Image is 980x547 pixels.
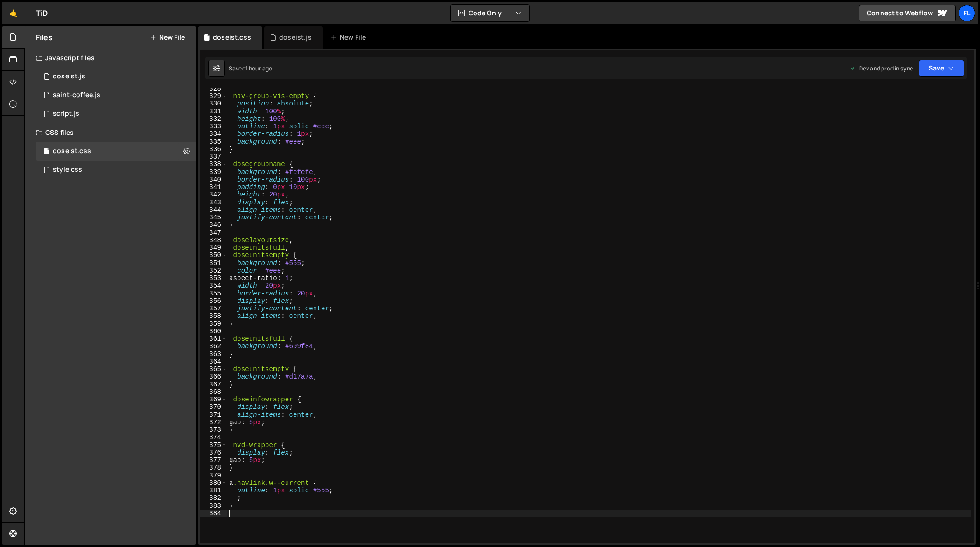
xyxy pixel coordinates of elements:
div: 341 [200,183,227,191]
button: Save [919,60,964,77]
div: 374 [200,434,227,441]
a: 🤙 [2,2,25,24]
div: doseist.js [279,33,312,42]
div: Saved [229,64,272,72]
div: 369 [200,396,227,403]
div: 345 [200,214,227,221]
div: 384 [200,510,227,517]
div: 367 [200,381,227,388]
div: 364 [200,358,227,365]
div: 376 [200,449,227,456]
div: 328 [200,85,227,92]
div: 381 [200,487,227,494]
div: 4604/24567.js [36,105,196,123]
div: saint-coffee.js [53,91,100,99]
div: 359 [200,320,227,328]
div: 346 [200,221,227,229]
div: 340 [200,176,227,183]
div: 373 [200,426,227,434]
div: 335 [200,138,227,146]
div: 347 [200,229,227,237]
div: doseist.css [213,33,251,42]
button: Code Only [451,5,529,21]
div: 355 [200,290,227,297]
div: 333 [200,123,227,130]
div: 332 [200,115,227,123]
div: 4604/25434.css [36,161,196,179]
div: 358 [200,312,227,320]
div: 4604/27020.js [36,86,196,105]
div: 365 [200,365,227,373]
div: 378 [200,464,227,471]
div: style.css [53,166,82,174]
div: 368 [200,388,227,396]
div: 361 [200,335,227,343]
div: 382 [200,494,227,502]
div: Dev and prod in sync [850,64,913,72]
div: 363 [200,351,227,358]
div: 353 [200,274,227,282]
div: 379 [200,472,227,479]
div: 331 [200,108,227,115]
div: 370 [200,403,227,411]
div: 339 [200,168,227,176]
div: 356 [200,297,227,305]
div: 348 [200,237,227,244]
div: 371 [200,411,227,419]
div: CSS files [25,123,196,142]
a: Fl [959,5,975,21]
div: 375 [200,442,227,449]
div: 343 [200,199,227,206]
div: New File [330,33,370,42]
div: 334 [200,130,227,138]
h2: Files [36,32,53,42]
div: 336 [200,146,227,153]
div: 366 [200,373,227,380]
div: 383 [200,502,227,510]
div: 354 [200,282,227,289]
div: 349 [200,244,227,252]
div: 1 hour ago [245,64,273,72]
div: 350 [200,252,227,259]
div: 380 [200,479,227,487]
div: Javascript files [25,49,196,67]
div: doseist.js [53,72,85,81]
button: New File [150,34,185,41]
div: 372 [200,419,227,426]
div: 4604/42100.css [36,142,196,161]
div: 338 [200,161,227,168]
div: 360 [200,328,227,335]
a: Connect to Webflow [859,5,956,21]
div: doseist.css [53,147,91,155]
div: 351 [200,259,227,267]
div: 342 [200,191,227,198]
div: 344 [200,206,227,214]
div: 330 [200,100,227,107]
div: 352 [200,267,227,274]
div: script.js [53,110,79,118]
div: 377 [200,456,227,464]
div: 362 [200,343,227,350]
div: 329 [200,92,227,100]
div: 357 [200,305,227,312]
div: 337 [200,153,227,161]
div: TiD [36,7,48,19]
div: 4604/37981.js [36,67,196,86]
